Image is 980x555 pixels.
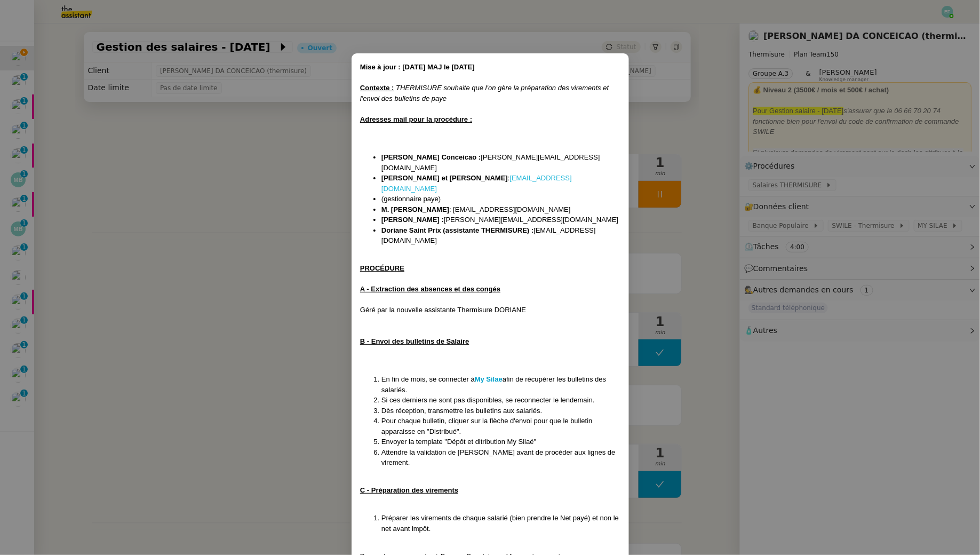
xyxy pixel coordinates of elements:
li: Préparer les virements de chaque salarié (bien prendre le Net payé) et non le net avant impôt. [381,513,620,534]
li: Attendre la validation de [PERSON_NAME] avant de procéder aux lignes de virement. [381,447,620,468]
li: [PERSON_NAME][EMAIL_ADDRESS][DOMAIN_NAME] [381,152,620,173]
u: B - Envoi des bulletins de Salaire [360,337,469,345]
u: Adresses mail pour la procédure : [360,115,472,123]
li: [EMAIL_ADDRESS][DOMAIN_NAME] [381,225,620,246]
u: A - Extraction des absences et des congés [360,285,500,293]
li: [PERSON_NAME][EMAIL_ADDRESS][DOMAIN_NAME] [381,215,620,225]
li: : [EMAIL_ADDRESS][DOMAIN_NAME] [381,204,620,215]
li: (gestionnaire paye) [381,194,620,204]
strong: Mise à jour : [DATE] MAJ le [DATE] [360,63,475,71]
em: THERMISURE souhaite que l'on gère la préparation des virements et l'envoi des bulletins de paye [360,84,609,102]
li: Envoyer la template "Dépôt et ditribution My Silaé" [381,437,620,447]
li: Dès réception, transmettre les bulletins aux salariés. [381,406,620,416]
a: My Silae [474,375,502,383]
strong: [PERSON_NAME] Conceicao : [381,153,481,161]
li: Pour chaque bulletin, cliquer sur la flèche d'envoi pour que le bulletin apparaisse en "Distribué". [381,416,620,437]
strong: M. [PERSON_NAME] [381,205,449,213]
a: [EMAIL_ADDRESS][DOMAIN_NAME] [381,174,572,193]
strong: Doriane Saint Prix (assistante THERMISURE) : [381,226,533,234]
li: En fin de mois, se connecter à afin de récupérer les bulletins des salariés. [381,374,620,395]
u: Contexte : [360,84,394,92]
u: PROCÉDURE [360,264,404,272]
li: : [381,173,620,194]
strong: [PERSON_NAME] : [381,216,444,224]
li: Si ces derniers ne sont pas disponibles, se reconnecter le lendemain. [381,395,620,406]
u: C - Préparation des virements [360,486,458,494]
div: Géré par la nouvelle assistante Thermisure DORIANE [360,305,620,315]
strong: [PERSON_NAME] et [PERSON_NAME] [381,174,508,182]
